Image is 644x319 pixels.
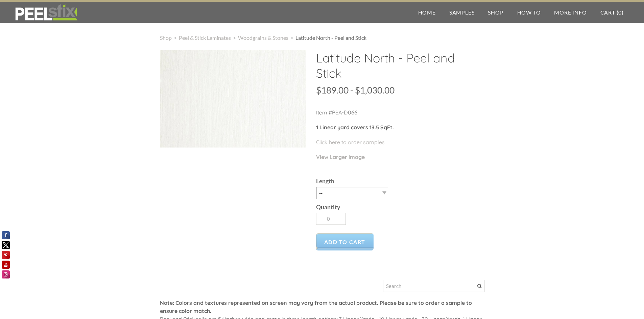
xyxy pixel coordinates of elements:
[316,233,374,250] a: Add to Cart
[411,2,443,23] a: Home
[179,34,231,41] a: Peel & Stick Laminates
[231,34,238,41] span: >
[316,154,365,160] a: View Larger Image
[295,34,366,41] span: Latitude North - Peel and Stick
[160,299,472,314] font: Note: Colors and textures represented on screen may vary from the actual product. Please be sure ...
[316,108,478,123] p: Item #PSA-D066
[594,2,630,23] a: Cart (0)
[316,178,334,185] b: Length
[618,9,622,16] span: 0
[14,4,79,21] img: REFACE SUPPLIES
[316,139,385,145] a: Click here to order samples
[510,2,548,23] a: How To
[172,34,179,41] span: >
[477,284,482,288] span: Search
[443,2,481,23] a: Samples
[547,2,593,23] a: More Info
[288,34,295,41] span: >
[238,34,288,41] a: Woodgrains & Stones
[316,85,395,96] span: $189.00 - $1,030.00
[316,204,340,211] b: Quantity
[316,124,394,131] strong: 1 Linear yard covers 13.5 SqFt.
[316,50,478,86] h2: Latitude North - Peel and Stick
[481,2,510,23] a: Shop
[383,280,484,292] input: Search
[160,34,172,41] a: Shop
